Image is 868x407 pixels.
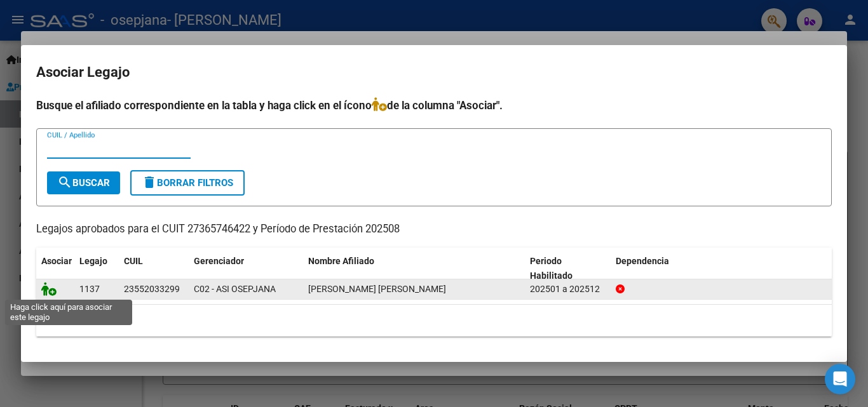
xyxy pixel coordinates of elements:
[79,256,107,266] span: Legajo
[142,175,157,190] mat-icon: delete
[616,256,669,266] span: Dependencia
[36,222,832,237] p: Legajos aprobados para el CUIT 27365746422 y Período de Prestación 202508
[124,256,143,266] span: CUIL
[36,60,832,84] h2: Asociar Legajo
[36,97,832,114] h4: Busque el afiliado correspondiente en la tabla y haga click en el ícono de la columna "Asociar".
[57,177,110,189] span: Buscar
[124,282,180,297] div: 23552033299
[36,248,74,290] datatable-header-cell: Asociar
[189,248,303,290] datatable-header-cell: Gerenciador
[130,170,245,196] button: Borrar Filtros
[530,282,606,297] div: 202501 a 202512
[308,256,374,266] span: Nombre Afiliado
[611,248,832,290] datatable-header-cell: Dependencia
[194,284,276,294] span: C02 - ASI OSEPJANA
[525,248,611,290] datatable-header-cell: Periodo Habilitado
[41,256,72,266] span: Asociar
[530,256,573,281] span: Periodo Habilitado
[36,305,832,337] div: 1 registros
[825,364,855,394] div: Open Intercom Messenger
[308,284,446,294] span: MARION HERRERA IGNACIO SANTINO
[142,177,233,189] span: Borrar Filtros
[119,248,189,290] datatable-header-cell: CUIL
[57,175,72,190] mat-icon: search
[79,284,100,294] span: 1137
[303,248,525,290] datatable-header-cell: Nombre Afiliado
[74,248,119,290] datatable-header-cell: Legajo
[194,256,244,266] span: Gerenciador
[47,171,120,194] button: Buscar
